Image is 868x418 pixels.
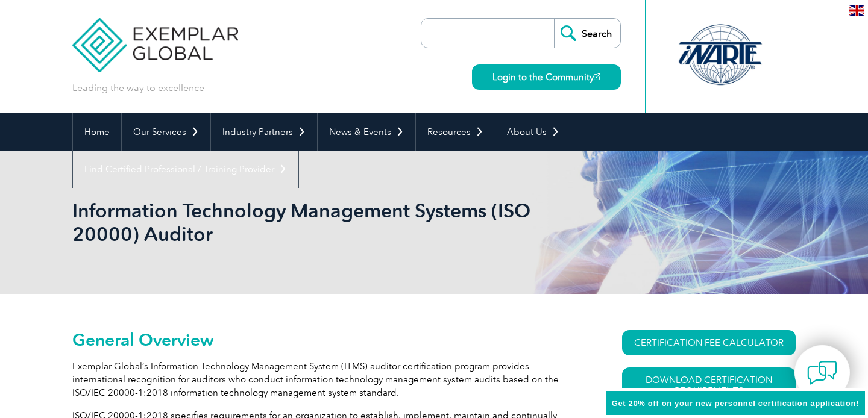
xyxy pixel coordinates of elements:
h2: General Overview [72,330,579,349]
span: Get 20% off on your new personnel certification application! [612,399,859,408]
a: Industry Partners [211,113,317,151]
h1: Information Technology Management Systems (ISO 20000) Auditor [72,199,535,246]
a: Resources [416,113,495,151]
img: open_square.png [594,73,600,80]
a: Login to the Community [472,64,621,90]
a: About Us [495,113,571,151]
p: Exemplar Global’s Information Technology Management System (ITMS) auditor certification program p... [72,360,579,399]
a: News & Events [318,113,415,151]
a: Home [73,113,121,151]
a: Our Services [122,113,210,151]
img: contact-chat.png [807,358,837,388]
p: Leading the way to excellence [72,81,204,95]
img: en [849,5,864,16]
input: Search [554,19,620,48]
a: Download Certification Requirements [622,367,796,404]
a: Find Certified Professional / Training Provider [73,151,298,188]
a: CERTIFICATION FEE CALCULATOR [622,330,796,355]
